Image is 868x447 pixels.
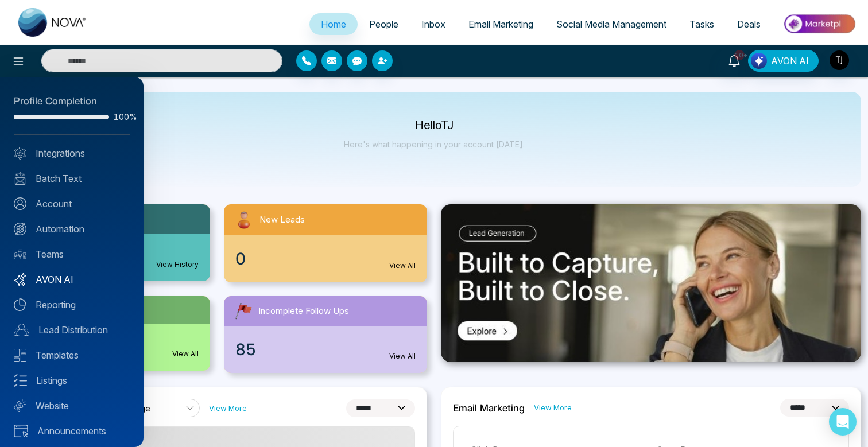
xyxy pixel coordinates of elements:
img: Automation.svg [14,223,26,235]
div: Open Intercom Messenger [829,408,857,436]
img: Website.svg [14,399,26,412]
img: batch_text_white.png [14,172,26,185]
div: Profile Completion [14,94,130,109]
img: Reporting.svg [14,298,26,311]
span: 100% [114,113,130,121]
img: Lead-dist.svg [14,324,29,336]
img: team.svg [14,248,26,261]
a: AVON AI [14,273,130,286]
img: Integrated.svg [14,147,26,160]
img: announcements.svg [14,425,28,437]
a: Teams [14,247,130,261]
a: Automation [14,222,130,236]
a: Reporting [14,298,130,312]
a: Announcements [14,424,130,438]
img: Avon-AI.svg [14,273,26,286]
a: Templates [14,348,130,362]
a: Batch Text [14,172,130,185]
img: Listings.svg [14,374,27,387]
a: Integrations [14,146,130,160]
a: Account [14,197,130,211]
a: Website [14,399,130,413]
a: Listings [14,374,130,387]
img: Account.svg [14,197,26,210]
a: Lead Distribution [14,323,130,337]
img: Templates.svg [14,349,26,362]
